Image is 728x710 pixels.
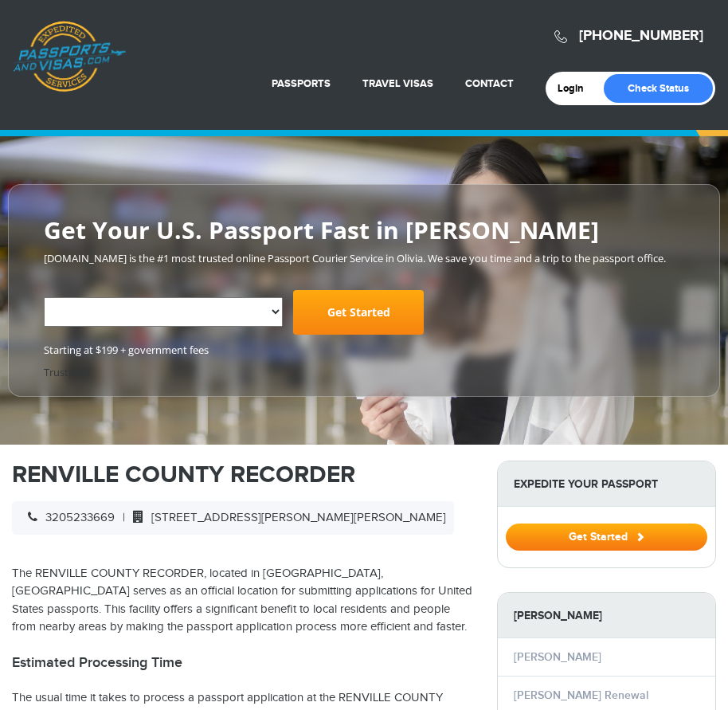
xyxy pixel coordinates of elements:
[579,27,703,45] a: [PHONE_NUMBER]
[498,461,715,507] strong: Expedite Your Passport
[506,524,707,551] button: Get Started
[12,565,473,637] p: The RENVILLE COUNTY RECORDER, located in [GEOGRAPHIC_DATA], [GEOGRAPHIC_DATA] serves as an offici...
[125,511,446,524] span: [STREET_ADDRESS][PERSON_NAME][PERSON_NAME]
[514,650,601,664] a: [PERSON_NAME]
[12,461,473,489] h1: RENVILLE COUNTY RECORDER
[44,365,90,379] a: Trustpilot
[514,688,648,702] a: [PERSON_NAME] Renewal
[44,217,684,243] h2: Get Your U.S. Passport Fast in [PERSON_NAME]
[13,21,126,92] a: Passports & [DOMAIN_NAME]
[12,501,454,535] div: |
[498,593,715,638] strong: [PERSON_NAME]
[44,251,684,266] p: [DOMAIN_NAME] is the #1 most trusted online Passport Courier Service in Olivia. We save you time ...
[20,511,115,524] span: 3205233669
[272,77,331,90] a: Passports
[558,82,595,95] a: Login
[604,74,713,103] a: Check Status
[12,654,473,672] h2: Estimated Processing Time
[465,77,514,90] a: Contact
[44,342,684,357] span: Starting at $199 + government fees
[293,289,424,334] a: Get Started
[506,530,707,543] a: Get Started
[362,77,433,90] a: Travel Visas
